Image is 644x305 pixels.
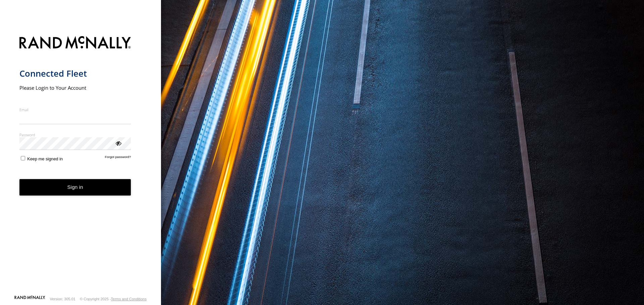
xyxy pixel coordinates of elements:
a: Forgot password? [105,155,131,161]
a: Visit our Website [14,296,45,302]
h1: Connected Fleet [19,68,131,79]
form: main [19,32,142,295]
label: Password [19,132,131,137]
div: ViewPassword [115,140,121,146]
button: Sign in [19,179,131,196]
a: Terms and Conditions [111,297,147,301]
label: Email [19,107,131,112]
h2: Please Login to Your Account [19,84,131,91]
span: Keep me signed in [27,156,63,161]
img: Rand McNally [19,35,131,52]
div: © Copyright 2025 - [80,297,147,301]
div: Version: 305.01 [50,297,75,301]
input: Keep me signed in [21,156,25,160]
